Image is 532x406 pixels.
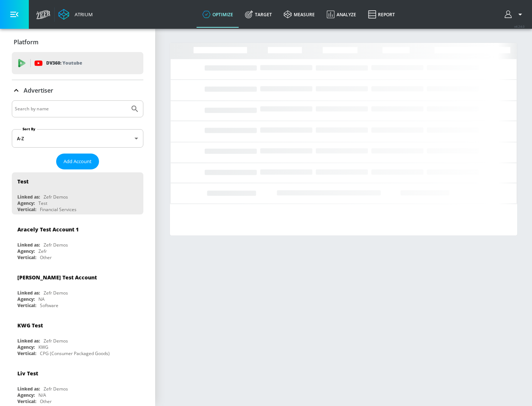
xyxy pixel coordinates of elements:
div: N/A [38,392,46,398]
div: TestLinked as:Zefr DemosAgency:TestVertical:Financial Services [12,172,143,214]
p: Advertiser [24,86,53,94]
button: Add Account [56,154,99,169]
input: Search by name [15,104,127,114]
div: NA [38,296,45,302]
div: Linked as: [17,338,40,344]
div: Zefr Demos [44,386,68,392]
p: Platform [14,38,38,46]
a: measure [278,1,321,28]
a: optimize [197,1,239,28]
div: Atrium [72,11,93,18]
div: A-Z [12,129,143,148]
div: Zefr Demos [44,290,68,296]
span: Add Account [64,157,92,166]
a: Report [362,1,401,28]
div: Other [40,254,52,261]
div: Financial Services [40,206,76,213]
div: Vertical: [17,206,36,213]
div: Zefr Demos [44,338,68,344]
div: KWG Test [17,322,43,329]
div: KWG TestLinked as:Zefr DemosAgency:KWGVertical:CPG (Consumer Packaged Goods) [12,316,143,358]
div: Vertical: [17,254,36,261]
div: Agency: [17,200,35,206]
div: Aracely Test Account 1Linked as:Zefr DemosAgency:ZefrVertical:Other [12,220,143,262]
div: Zefr [38,248,47,254]
div: [PERSON_NAME] Test Account [17,274,97,281]
div: Other [40,398,52,405]
div: Agency: [17,392,35,398]
div: [PERSON_NAME] Test AccountLinked as:Zefr DemosAgency:NAVertical:Software [12,268,143,310]
div: Agency: [17,248,35,254]
div: Advertiser [12,80,143,101]
div: Vertical: [17,350,36,357]
label: Sort By [21,127,37,131]
div: CPG (Consumer Packaged Goods) [40,350,110,357]
a: Target [239,1,278,28]
div: Software [40,302,58,309]
span: v 4.24.0 [514,24,525,28]
div: KWG [38,344,48,350]
div: Linked as: [17,194,40,200]
div: Agency: [17,344,35,350]
div: Test [17,178,28,185]
div: Vertical: [17,398,36,405]
p: Youtube [62,59,82,67]
div: Linked as: [17,386,40,392]
a: Atrium [58,9,93,20]
a: Analyze [321,1,362,28]
div: Test [38,200,47,206]
div: DV360: Youtube [12,52,143,74]
div: Agency: [17,296,35,302]
div: Aracely Test Account 1 [17,226,79,233]
div: Zefr Demos [44,242,68,248]
p: DV360: [46,59,82,67]
div: Platform [12,32,143,52]
div: Zefr Demos [44,194,68,200]
div: Liv Test [17,370,38,377]
div: Linked as: [17,242,40,248]
div: Linked as: [17,290,40,296]
div: Vertical: [17,302,36,309]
